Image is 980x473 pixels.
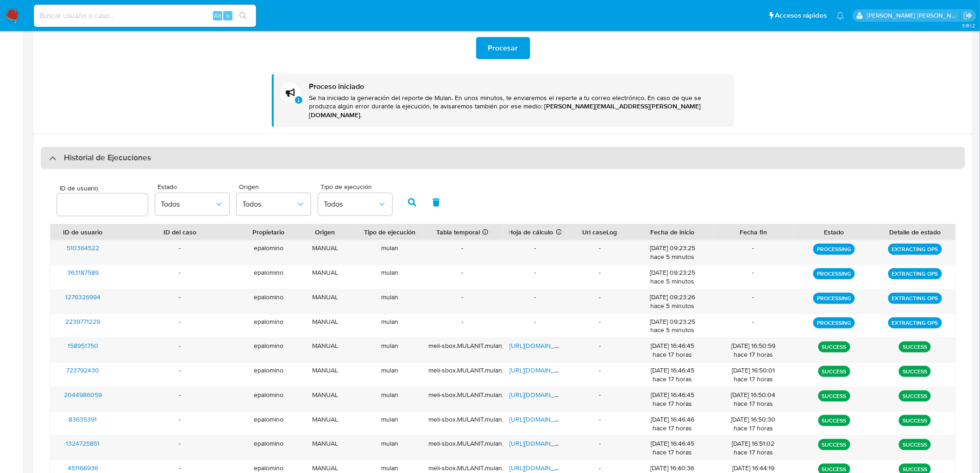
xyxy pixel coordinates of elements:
[775,11,827,20] span: Accesos rápidos
[867,11,961,20] p: elena.palomino@mercadolibre.com.mx
[963,11,973,20] a: Salir
[34,10,256,22] input: Buscar usuario o caso...
[233,9,252,22] button: search-icon
[962,22,975,29] span: 3.161.2
[226,11,229,20] span: s
[836,12,844,19] a: Notificaciones
[214,11,221,20] span: Alt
